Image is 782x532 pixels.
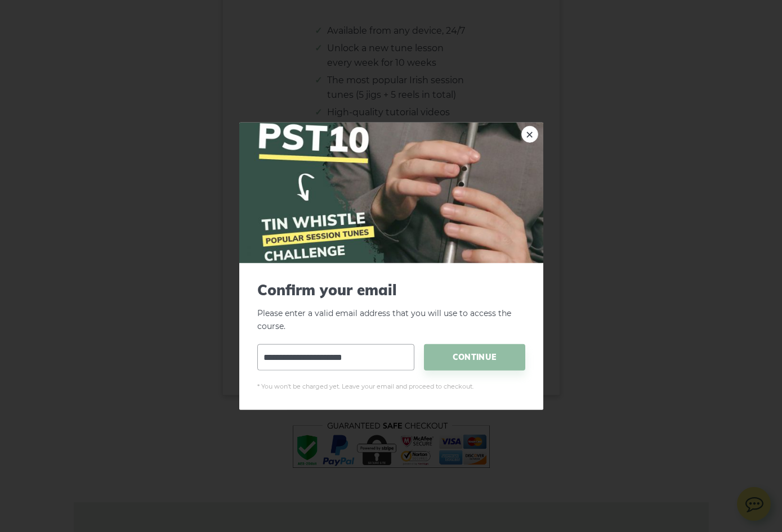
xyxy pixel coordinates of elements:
span: Confirm your email [257,281,525,299]
p: Please enter a valid email address that you will use to access the course. [257,281,525,333]
span: CONTINUE [424,344,525,370]
a: × [521,126,538,143]
img: Tin Whistle Improver Course [239,123,543,263]
span: * You won't be charged yet. Leave your email and proceed to checkout. [257,381,525,391]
